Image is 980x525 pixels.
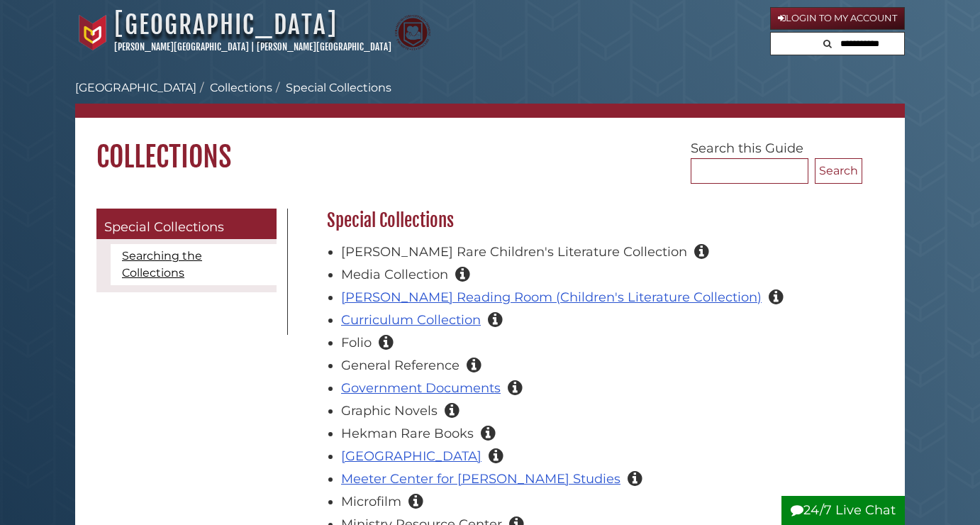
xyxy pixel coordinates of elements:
[341,267,448,282] span: Media Collection
[210,81,272,94] a: Collections
[320,209,862,232] h2: Special Collections
[96,209,277,300] div: Guide Pages
[781,496,905,525] button: 24/7 Live Chat
[75,118,905,175] h1: Collections
[770,7,905,30] a: Login to My Account
[75,79,905,118] nav: breadcrumb
[815,158,862,184] button: Search
[251,41,255,52] span: |
[341,403,438,419] span: Graphic Novels
[341,471,620,487] a: Meeter Center for [PERSON_NAME] Studies
[341,244,687,260] span: [PERSON_NAME] Rare Children's Literature Collection
[341,494,401,509] span: Microfilm
[341,380,501,396] a: Government Documents
[104,219,224,235] span: Special Collections
[341,448,481,464] a: [GEOGRAPHIC_DATA]
[819,33,836,52] button: Search
[96,209,277,240] a: Special Collections
[341,335,372,350] span: Folio
[114,41,249,52] a: [PERSON_NAME][GEOGRAPHIC_DATA]
[341,358,460,373] span: General Reference
[257,41,391,52] a: [PERSON_NAME][GEOGRAPHIC_DATA]
[823,39,832,48] i: Search
[341,426,474,441] span: Hekman Rare Books
[75,81,196,94] a: [GEOGRAPHIC_DATA]
[341,312,481,328] a: Curriculum Collection
[114,9,338,40] a: [GEOGRAPHIC_DATA]
[75,15,111,50] img: Calvin University
[111,244,277,285] a: Searching the Collections
[395,15,430,50] img: Calvin Theological Seminary
[341,289,762,305] a: [PERSON_NAME] Reading Room (Children's Literature Collection)
[272,79,391,96] li: Special Collections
